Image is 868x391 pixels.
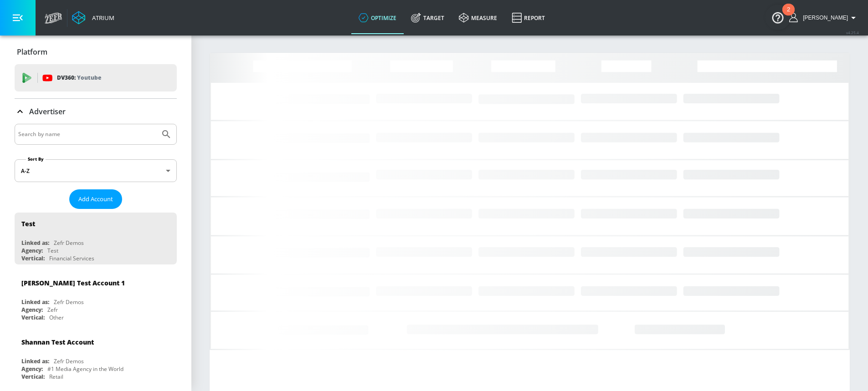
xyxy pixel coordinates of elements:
[787,10,790,21] div: 2
[54,298,84,306] div: Zefr Demos
[69,189,122,209] button: Add Account
[29,107,66,117] p: Advertiser
[77,73,101,82] p: Youtube
[504,1,552,34] a: Report
[789,12,859,23] button: [PERSON_NAME]
[765,5,791,30] button: Open Resource Center, 2 new notifications
[15,272,177,324] div: [PERSON_NAME] Test Account 1Linked as:Zefr DemosAgency:ZefrVertical:Other
[21,357,49,365] div: Linked as:
[21,306,43,314] div: Agency:
[21,314,45,321] div: Vertical:
[21,338,94,346] div: Shannan Test Account
[15,213,177,264] div: TestLinked as:Zefr DemosAgency:TestVertical:Financial Services
[72,11,114,25] a: Atrium
[26,156,46,162] label: Sort By
[21,373,45,381] div: Vertical:
[88,14,114,22] div: Atrium
[846,30,859,35] span: v 4.25.4
[21,239,49,247] div: Linked as:
[54,357,84,365] div: Zefr Demos
[57,73,101,83] p: DV360:
[15,99,177,124] div: Advertiser
[21,365,43,373] div: Agency:
[21,279,125,287] div: [PERSON_NAME] Test Account 1
[78,194,113,204] span: Add Account
[18,128,156,140] input: Search by name
[17,47,47,57] p: Platform
[47,365,123,373] div: #1 Media Agency in the World
[351,1,404,34] a: optimize
[799,15,848,21] span: login as: harvir.chahal@zefr.com
[49,314,64,321] div: Other
[49,373,63,381] div: Retail
[47,306,58,314] div: Zefr
[54,239,84,247] div: Zefr Demos
[15,159,177,182] div: A-Z
[47,247,58,254] div: Test
[21,247,43,254] div: Agency:
[404,1,452,34] a: Target
[452,1,504,34] a: measure
[15,39,177,65] div: Platform
[15,64,177,91] div: DV360: Youtube
[21,219,35,228] div: Test
[15,331,177,383] div: Shannan Test AccountLinked as:Zefr DemosAgency:#1 Media Agency in the WorldVertical:Retail
[21,254,45,262] div: Vertical:
[49,254,94,262] div: Financial Services
[21,298,49,306] div: Linked as:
